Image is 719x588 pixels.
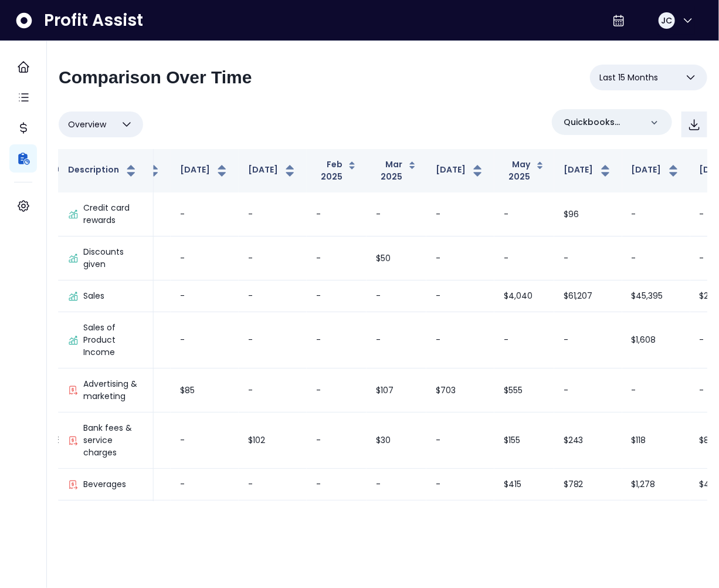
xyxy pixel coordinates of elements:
td: - [307,236,367,281]
td: - [307,469,367,501]
td: - [239,281,307,312]
td: - [307,413,367,469]
p: Discounts given [83,246,144,271]
td: - [239,369,307,413]
td: - [171,192,239,236]
td: - [307,192,367,236]
td: $415 [494,469,554,501]
button: May 2025 [504,158,545,183]
td: - [171,236,239,281]
td: $4,040 [494,281,554,312]
td: - [622,192,690,236]
td: - [367,312,426,369]
p: Sales of Product Income [83,322,144,359]
td: $1,608 [622,312,690,369]
td: - [171,413,239,469]
td: - [239,236,307,281]
td: - [367,469,426,501]
td: - [554,312,622,369]
p: Beverages [83,478,126,491]
button: [DATE] [564,164,613,178]
td: $102 [239,413,307,469]
td: - [307,312,367,369]
td: $1,981 [494,501,554,545]
td: - [554,369,622,413]
td: - [307,501,367,545]
td: $118 [622,413,690,469]
td: - [622,369,690,413]
td: - [494,236,554,281]
p: Bank fees & service charges [83,422,144,459]
td: $61,207 [554,281,622,312]
td: $1,981 [554,501,622,545]
td: - [367,192,426,236]
button: Description [68,164,138,178]
p: Advertising & marketing [83,378,144,403]
span: Profit Assist [44,10,143,31]
p: Quickbooks Online [564,116,642,129]
span: Last 15 Months [599,70,658,85]
td: $1,278 [622,469,690,501]
td: $3,497 [367,501,426,545]
td: - [239,192,307,236]
h2: Comparison Over Time [59,67,252,88]
p: Credit card rewards [83,202,144,227]
td: $243 [554,413,622,469]
td: - [171,469,239,501]
td: $96 [554,192,622,236]
td: - [426,413,494,469]
td: - [171,312,239,369]
button: [DATE] [632,164,681,178]
td: - [239,312,307,369]
button: [DATE] [248,164,297,178]
td: - [171,501,239,545]
td: - [426,469,494,501]
td: $50 [367,236,426,281]
span: JC [661,15,672,26]
td: $703 [426,369,494,413]
td: $85 [171,369,239,413]
td: $555 [494,369,554,413]
td: - [426,236,494,281]
span: Overview [68,117,106,131]
td: $30 [367,413,426,469]
td: - [307,369,367,413]
td: - [239,469,307,501]
td: - [494,312,554,369]
button: [DATE] [436,164,485,178]
td: $155 [494,413,554,469]
td: - [171,281,239,312]
td: - [426,312,494,369]
button: Mar 2025 [376,158,417,183]
td: $3,962 [426,501,494,545]
td: - [239,501,307,545]
td: - [622,236,690,281]
button: [DATE] [180,164,229,178]
td: - [426,281,494,312]
td: $1,981 [622,501,690,545]
p: Sales [83,290,104,302]
td: $107 [367,369,426,413]
td: - [554,236,622,281]
td: - [367,281,426,312]
td: - [494,192,554,236]
td: $782 [554,469,622,501]
td: $45,395 [622,281,690,312]
td: - [426,192,494,236]
button: Feb 2025 [316,158,357,183]
td: - [307,281,367,312]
